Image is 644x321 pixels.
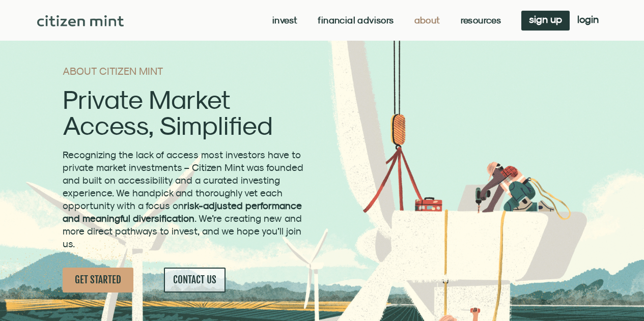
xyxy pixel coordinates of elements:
[164,268,226,293] a: CONTACT US
[173,274,216,286] span: CONTACT US
[577,16,599,23] span: login
[63,268,133,293] a: GET STARTED
[272,15,297,25] a: Invest
[529,16,562,23] span: sign up
[63,86,306,138] h2: Private Market Access, Simplified
[570,11,606,31] a: login
[63,149,303,249] span: Recognizing the lack of access most investors have to private market investments – Citizen Mint w...
[63,66,306,76] h1: ABOUT CITIZEN MINT
[272,15,501,25] nav: Menu
[37,15,124,26] img: Citizen Mint
[75,274,121,286] span: GET STARTED
[521,11,570,31] a: sign up
[461,15,501,25] a: Resources
[318,15,394,25] a: Financial Advisors
[414,15,440,25] a: About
